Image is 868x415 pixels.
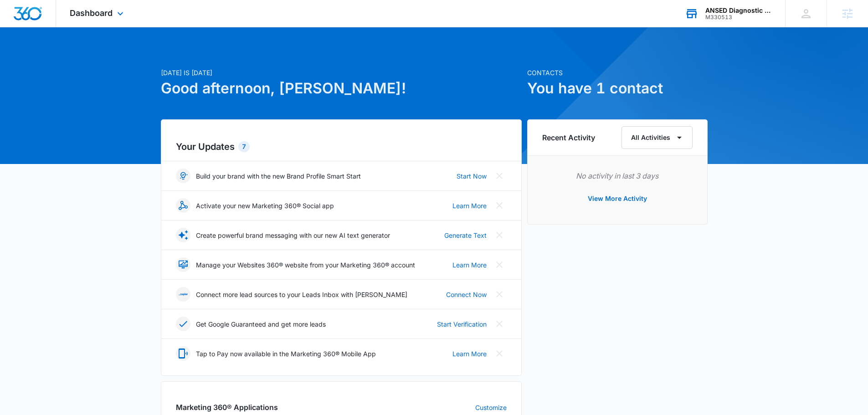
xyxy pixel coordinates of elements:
a: Learn More [452,260,487,270]
button: All Activities [621,126,693,149]
button: Close [492,257,507,272]
a: Learn More [452,201,487,210]
h1: You have 1 contact [527,77,708,99]
h2: Marketing 360® Applications [176,402,278,413]
p: Manage your Websites 360® website from your Marketing 360® account [196,260,415,270]
button: Close [492,317,507,331]
button: Close [492,346,507,361]
p: Connect more lead sources to your Leads Inbox with [PERSON_NAME] [196,290,407,299]
p: Build your brand with the new Brand Profile Smart Start [196,171,361,181]
a: Start Now [457,171,487,181]
a: Learn More [452,349,487,359]
button: Close [492,228,507,242]
div: account name [705,7,772,14]
span: Dashboard [70,8,113,18]
button: Close [492,198,507,213]
div: account id [705,14,772,20]
p: Create powerful brand messaging with our new AI text generator [196,231,390,240]
p: Tap to Pay now available in the Marketing 360® Mobile App [196,349,376,359]
p: Get Google Guaranteed and get more leads [196,319,326,329]
p: [DATE] is [DATE] [161,68,522,77]
h6: Recent Activity [542,132,595,143]
p: Activate your new Marketing 360® Social app [196,201,334,210]
p: Contacts [527,68,708,77]
a: Generate Text [444,231,487,240]
a: Customize [475,403,507,412]
h1: Good afternoon, [PERSON_NAME]! [161,77,522,99]
div: 7 [238,141,250,152]
p: No activity in last 3 days [542,170,693,181]
button: Close [492,287,507,302]
button: View More Activity [579,188,656,210]
button: Close [492,169,507,183]
h2: Your Updates [176,140,507,154]
a: Start Verification [437,319,487,329]
a: Connect Now [446,290,487,299]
